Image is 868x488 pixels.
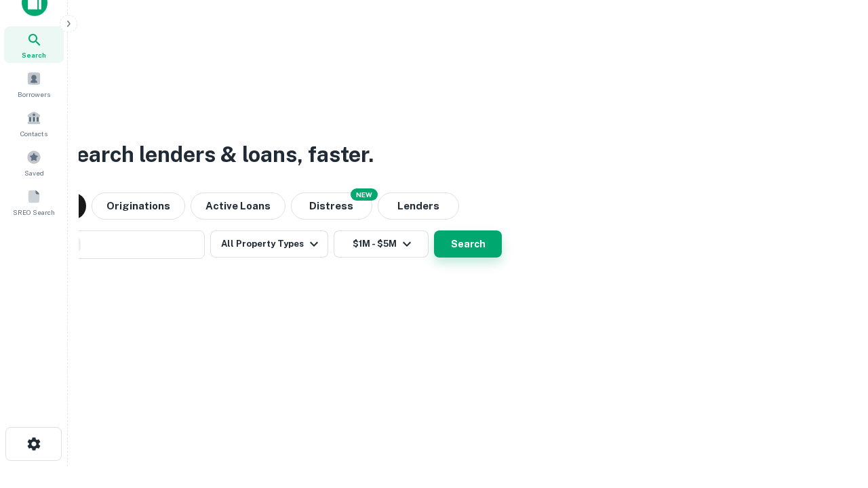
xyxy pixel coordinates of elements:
iframe: Chat Widget [800,380,868,445]
h3: Search lenders & loans, faster. [62,138,374,171]
a: Search [4,26,64,63]
a: SREO Search [4,184,64,220]
a: Borrowers [4,66,64,102]
div: NEW [351,188,378,201]
button: Search distressed loans with lien and other non-mortgage details. [291,192,372,220]
button: Search [434,230,502,258]
span: SREO Search [13,207,55,218]
span: Saved [24,167,44,178]
span: Search [22,49,46,60]
button: Lenders [378,192,459,220]
button: Active Loans [191,192,285,220]
button: All Property Types [210,230,328,258]
span: Contacts [20,128,47,139]
button: Originations [92,192,185,220]
button: $1M - $5M [334,230,429,258]
a: Contacts [4,105,64,142]
span: Borrowers [18,89,50,100]
a: Saved [4,144,64,181]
